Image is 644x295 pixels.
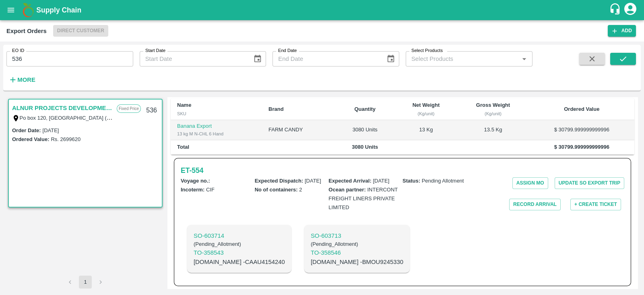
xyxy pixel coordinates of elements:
[463,110,522,117] div: (Kg/unit)
[6,73,37,87] button: More
[194,248,285,257] p: TO- 358543
[177,123,256,130] p: Banana Export
[181,187,204,193] b: Incoterm :
[250,51,265,66] button: Choose date
[177,102,191,108] b: Name
[177,144,189,150] b: Total
[12,103,113,113] a: ALNUR PROJECTS DEVELOPMENT
[335,120,395,140] td: 3080 Units
[402,178,420,184] b: Status :
[140,51,247,66] input: Start Date
[62,276,108,289] nav: pagination navigation
[181,165,203,176] a: ET-554
[512,177,548,189] button: Assign MO
[117,104,141,113] p: Fixed Price
[564,106,599,112] b: Ordered Value
[608,25,636,37] button: Add
[383,51,398,66] button: Choose date
[181,165,203,176] h6: ET- 554
[6,51,133,66] input: Enter EO ID
[51,136,80,142] label: Rs. 2699620
[194,240,285,248] h6: ( Pending_Allotment )
[278,48,297,54] label: End Date
[519,54,529,64] button: Open
[12,127,41,133] label: Order Date :
[262,120,335,140] td: FARM CANDY
[181,178,210,184] b: Voyage no. :
[476,102,510,108] b: Gross Weight
[373,178,389,184] span: [DATE]
[311,231,403,240] p: SO- 603713
[328,187,398,211] span: INTERCONT FREIGHT LINERS PRIVATE LIMITED
[145,48,165,54] label: Start Date
[328,187,366,193] b: Ocean partner :
[422,178,464,184] span: Pending Allotment
[177,110,256,117] div: SKU
[194,258,285,266] p: [DOMAIN_NAME] - CAAU4154240
[272,51,380,66] input: End Date
[194,248,285,257] a: TO-358543
[311,248,403,257] a: TO-358546
[570,199,621,210] button: + Create Ticket
[255,178,303,184] b: Expected Dispatch :
[6,26,47,36] div: Export Orders
[194,231,285,240] p: SO- 603714
[177,130,256,137] div: 13 kg M N-CHL 6 Hand
[2,1,20,19] button: open drawer
[268,106,284,112] b: Brand
[395,120,457,140] td: 13 Kg
[12,48,24,54] label: EO ID
[554,144,609,150] b: $ 30799.999999999996
[311,240,403,248] h6: ( Pending_Allotment )
[141,101,162,120] div: 536
[529,120,634,140] td: $ 30799.999999999996
[43,127,59,133] label: [DATE]
[299,187,302,193] span: 2
[36,4,609,16] a: Supply Chain
[311,248,403,257] p: TO- 358546
[352,144,378,150] b: 3080 Units
[609,3,623,17] div: customer-support
[194,231,285,240] a: SO-603714
[411,48,443,54] label: Select Products
[408,54,517,64] input: Select Products
[623,2,638,19] div: account of current user
[36,6,81,14] b: Supply Chain
[457,120,529,140] td: 13.5 Kg
[20,2,36,18] img: logo
[17,77,35,83] strong: More
[402,110,451,117] div: (Kg/unit)
[354,106,376,112] b: Quantity
[79,276,92,289] button: page 1
[328,178,371,184] b: Expected Arrival :
[509,199,561,210] button: Record Arrival
[311,231,403,240] a: SO-603713
[305,178,321,184] span: [DATE]
[20,114,426,121] label: Po box 120, [GEOGRAPHIC_DATA] (Madayn) / [PERSON_NAME] / [GEOGRAPHIC_DATA], [GEOGRAPHIC_DATA], 11...
[413,102,440,108] b: Net Weight
[255,187,298,193] b: No of containers :
[555,177,624,189] button: Update SO Export Trip
[12,136,49,142] label: Ordered Value:
[206,187,215,193] span: CIF
[311,258,403,266] p: [DOMAIN_NAME] - BMOU9245330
